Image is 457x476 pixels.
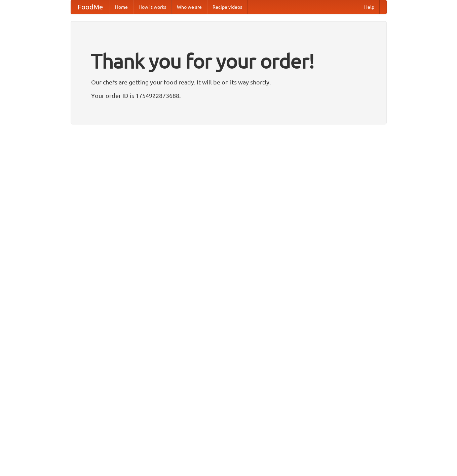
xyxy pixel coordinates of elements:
a: How it works [133,0,172,14]
p: Your order ID is 1754922873688. [91,90,366,101]
p: Our chefs are getting your food ready. It will be on its way shortly. [91,77,366,87]
a: Home [110,0,133,14]
h1: Thank you for your order! [91,45,366,77]
a: Who we are [172,0,207,14]
a: Help [359,0,380,14]
a: FoodMe [71,0,110,14]
a: Recipe videos [207,0,247,14]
